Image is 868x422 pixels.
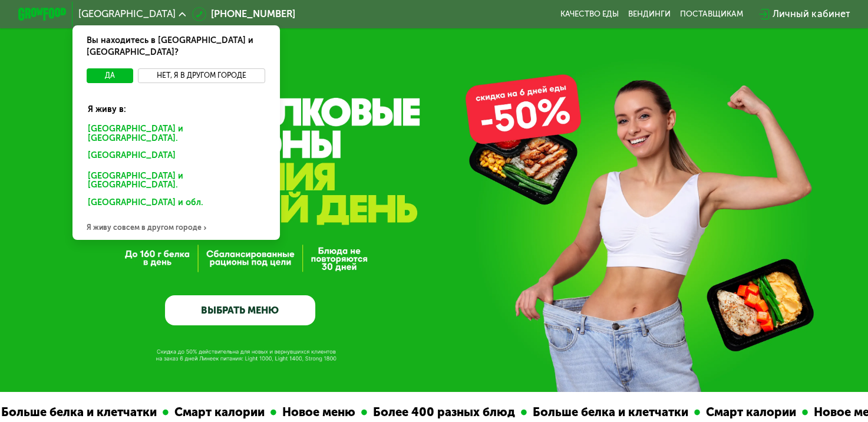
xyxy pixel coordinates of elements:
[697,403,799,421] div: Смарт калории
[80,168,272,193] div: [GEOGRAPHIC_DATA] и [GEOGRAPHIC_DATA].
[273,403,358,421] div: Новое меню
[628,9,671,19] a: Вендинги
[72,216,280,240] div: Я живу совсем в другом городе
[72,25,280,69] div: Вы находитесь в [GEOGRAPHIC_DATA] и [GEOGRAPHIC_DATA]?
[364,403,518,421] div: Более 400 разных блюд
[87,68,133,83] button: Да
[166,403,268,421] div: Смарт калории
[773,7,850,22] div: Личный кабинет
[524,403,691,421] div: Больше белка и клетчатки
[192,7,296,22] a: [PHONE_NUMBER]
[165,295,315,325] a: ВЫБРАТЬ МЕНЮ
[560,9,619,19] a: Качество еды
[138,68,265,83] button: Нет, я в другом городе
[78,9,176,19] span: [GEOGRAPHIC_DATA]
[80,94,272,116] div: Я живу в:
[80,194,268,214] div: [GEOGRAPHIC_DATA] и обл.
[80,121,272,146] div: [GEOGRAPHIC_DATA] и [GEOGRAPHIC_DATA].
[680,9,743,19] div: поставщикам
[80,147,268,167] div: [GEOGRAPHIC_DATA]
